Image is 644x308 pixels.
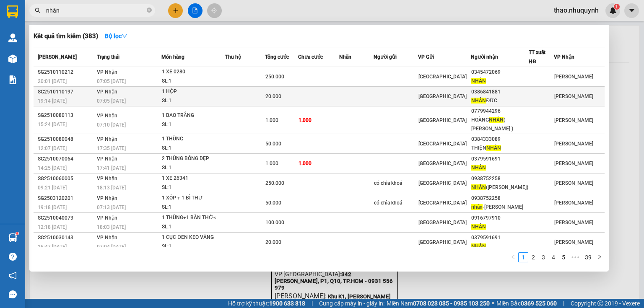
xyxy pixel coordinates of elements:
[38,98,67,104] span: 19:14 [DATE]
[38,244,67,250] span: 16:47 [DATE]
[471,155,528,163] div: 0379591691
[162,87,225,96] div: 1 HỘP
[486,145,501,151] span: NHÂN
[471,107,528,116] div: 0779944296
[38,204,67,210] span: 19:18 [DATE]
[298,54,323,60] span: Chưa cước
[471,68,528,77] div: 0345472069
[162,67,225,77] div: 1 XE 0280
[9,290,17,298] span: message
[418,200,467,206] span: [GEOGRAPHIC_DATA]
[265,74,284,80] span: 250.000
[471,96,528,105] div: ĐỨC
[559,253,568,262] a: 5
[265,54,289,60] span: Tổng cước
[265,160,278,166] span: 1.000
[97,69,117,75] span: VP Nhận
[529,253,538,262] a: 2
[529,49,545,65] span: TT xuất HĐ
[8,233,17,242] img: warehouse-icon
[162,223,225,232] div: SL: 1
[471,204,483,210] span: nhân
[595,252,605,262] button: right
[299,160,312,166] span: 1.000
[265,93,281,99] span: 20.000
[569,252,582,262] span: •••
[162,135,225,144] div: 1 THÙNG
[8,54,17,63] img: warehouse-icon
[554,239,593,245] span: [PERSON_NAME]
[3,30,122,51] p: VP [GEOGRAPHIC_DATA]:
[98,29,134,43] button: Bộ lọcdown
[38,135,94,144] div: SG2510080048
[471,203,528,212] div: -[PERSON_NAME]
[471,144,528,153] div: THIỆN
[97,54,119,60] span: Trạng thái
[38,165,67,171] span: 14:25 [DATE]
[471,224,486,230] span: NHÂN
[418,93,467,99] span: [GEOGRAPHIC_DATA]
[418,220,467,225] span: [GEOGRAPHIC_DATA]
[519,253,528,262] a: 1
[471,78,486,84] span: NHÂN
[554,93,593,99] span: [PERSON_NAME]
[162,194,225,203] div: 1 XỐP + 1 BÌ THƯ
[147,8,152,13] span: close-circle
[35,8,41,13] span: search
[518,252,528,262] li: 1
[38,111,94,120] div: SG2510080113
[554,54,574,60] span: VP Nhận
[162,213,225,223] div: 1 THÙNG+1 BÀN THỜ<
[265,220,284,225] span: 100.000
[97,89,117,95] span: VP Nhận
[97,204,126,210] span: 07:13 [DATE]
[471,214,528,223] div: 0916797910
[265,141,281,147] span: 50.000
[97,145,126,151] span: 17:35 [DATE]
[265,180,284,186] span: 250.000
[147,7,152,15] span: close-circle
[97,235,117,241] span: VP Nhận
[554,220,593,225] span: [PERSON_NAME]
[582,252,595,262] li: 39
[97,78,126,84] span: 07:05 [DATE]
[418,239,467,245] span: [GEOGRAPHIC_DATA]
[162,233,225,242] div: 1 CỤC ĐEN KEO VÀNG
[97,185,126,191] span: 18:13 [DATE]
[489,117,504,123] span: NHÂN
[34,32,98,41] h3: Kết quả tìm kiếm ( 383 )
[508,252,518,262] button: left
[539,253,548,262] a: 3
[8,75,17,84] img: solution-icon
[97,215,117,221] span: VP Nhận
[38,194,94,203] div: SG2503120201
[161,54,184,60] span: Món hàng
[38,224,67,230] span: 12:18 [DATE]
[569,252,582,262] li: Next 5 Pages
[225,54,241,60] span: Thu hộ
[471,54,498,60] span: Người nhận
[8,34,17,42] img: warehouse-icon
[3,52,55,60] span: [PERSON_NAME]:
[38,122,67,127] span: 15:24 [DATE]
[471,135,528,144] div: 0384333089
[554,117,593,123] span: [PERSON_NAME]
[597,254,602,259] span: right
[162,154,225,163] div: 2 THÙNG BÓNG DẸP
[162,183,225,192] div: SL: 1
[162,77,225,86] div: SL: 1
[38,155,94,163] div: SG2510070064
[105,33,127,39] strong: Bộ lọc
[97,165,126,171] span: 17:41 [DATE]
[9,272,17,280] span: notification
[471,243,486,249] span: NHÂN
[554,160,593,166] span: [PERSON_NAME]
[418,117,467,123] span: [GEOGRAPHIC_DATA]
[418,74,467,80] span: [GEOGRAPHIC_DATA]
[38,88,94,96] div: SG2510110197
[97,136,117,142] span: VP Nhận
[554,200,593,206] span: [PERSON_NAME]
[122,33,127,39] span: down
[97,195,117,201] span: VP Nhận
[16,232,18,235] sup: 1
